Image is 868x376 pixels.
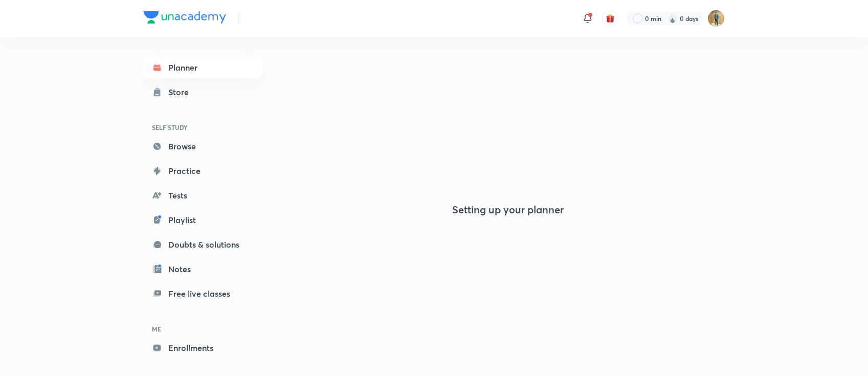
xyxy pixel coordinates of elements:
img: avatar [606,14,615,23]
button: avatar [602,10,618,27]
img: streak [667,13,678,24]
a: Enrollments [144,338,262,358]
a: Tests [144,185,262,206]
a: Practice [144,161,262,181]
img: Prashant Dewda [707,10,725,27]
a: Doubts & solutions [144,234,262,255]
a: Browse [144,136,262,157]
h4: Setting up your planner [452,204,564,216]
img: Company Logo [144,11,226,24]
a: Planner [144,57,262,78]
a: Free live classes [144,283,262,304]
h6: ME [144,320,262,338]
a: Company Logo [144,11,226,26]
a: Playlist [144,210,262,230]
div: Store [168,86,195,98]
a: Notes [144,259,262,279]
h6: SELF STUDY [144,119,262,136]
a: Store [144,82,262,102]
